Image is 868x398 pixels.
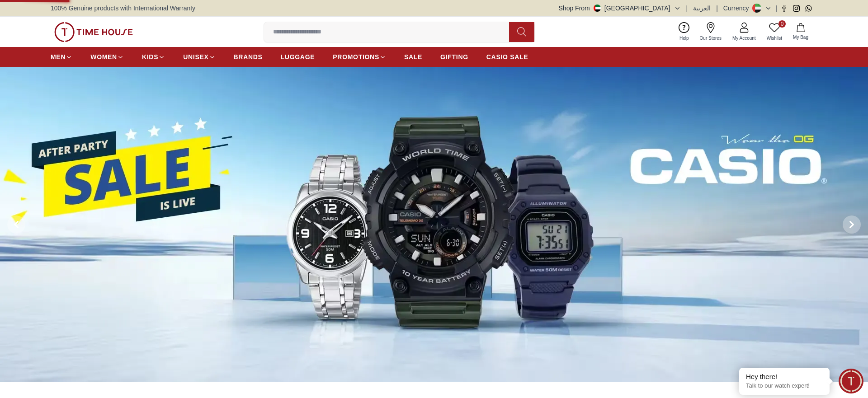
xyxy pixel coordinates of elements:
[761,20,788,43] a: 0Wishlist
[805,5,812,12] a: Whatsapp
[51,49,72,65] a: MEN
[839,369,863,393] div: Chat Widget
[781,5,788,12] a: Facebook
[51,52,66,61] span: MEN
[763,35,786,42] span: Wishlist
[183,52,208,61] span: UNISEX
[775,4,777,13] span: |
[90,52,117,61] span: WOMEN
[716,4,718,13] span: |
[729,35,759,42] span: My Account
[142,52,158,61] span: KIDS
[674,20,694,43] a: Help
[51,4,195,13] span: 100% Genuine products with International Warranty
[686,4,688,13] span: |
[142,49,165,65] a: KIDS
[778,20,786,28] span: 0
[696,35,725,42] span: Our Stores
[54,22,133,42] img: ...
[723,4,753,13] div: Currency
[404,52,422,61] span: SALE
[183,49,215,65] a: UNISEX
[746,382,823,390] p: Talk to our watch expert!
[693,4,711,13] button: العربية
[90,49,124,65] a: WOMEN
[486,52,528,61] span: CASIO SALE
[404,49,422,65] a: SALE
[559,4,681,13] button: Shop From[GEOGRAPHIC_DATA]
[234,52,263,61] span: BRANDS
[486,49,528,65] a: CASIO SALE
[676,35,693,42] span: Help
[440,52,468,61] span: GIFTING
[793,5,800,12] a: Instagram
[440,49,468,65] a: GIFTING
[234,49,263,65] a: BRANDS
[594,5,601,12] img: United Arab Emirates
[746,372,823,381] div: Hey there!
[694,20,727,43] a: Our Stores
[281,52,315,61] span: LUGGAGE
[333,52,379,61] span: PROMOTIONS
[333,49,386,65] a: PROMOTIONS
[789,34,812,41] span: My Bag
[788,21,814,42] button: My Bag
[281,49,315,65] a: LUGGAGE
